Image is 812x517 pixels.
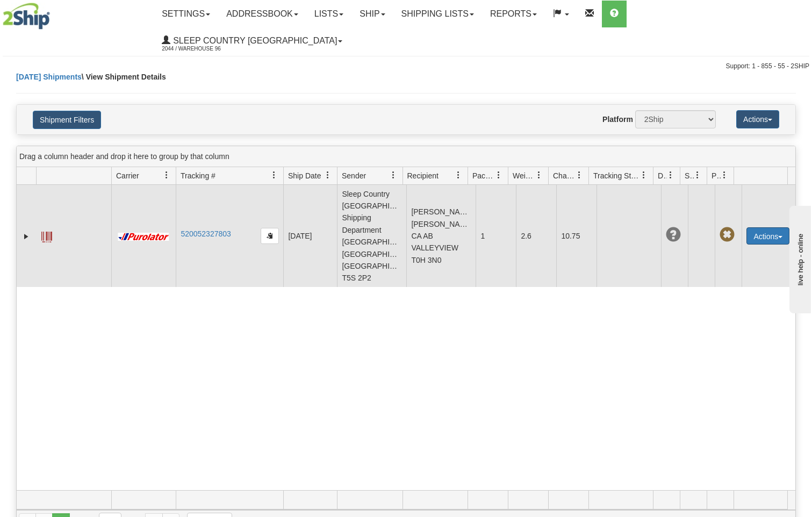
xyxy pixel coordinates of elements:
[516,185,556,287] td: 2.6
[662,166,680,184] a: Delivery Status filter column settings
[472,170,495,181] span: Packages
[41,227,52,244] a: Label
[449,166,468,184] a: Recipient filter column settings
[351,1,393,27] a: Ship
[530,166,548,184] a: Weight filter column settings
[154,1,218,27] a: Settings
[265,166,283,184] a: Tracking # filter column settings
[602,114,633,125] label: Platform
[116,233,171,241] img: 11 - Purolator
[3,3,50,30] img: logo2044.jpg
[319,166,337,184] a: Ship Date filter column settings
[570,166,588,184] a: Charge filter column settings
[746,227,789,245] button: Actions
[666,227,681,242] span: Unknown
[685,170,694,181] span: Shipment Issues
[393,1,482,27] a: Shipping lists
[33,111,101,129] button: Shipment Filters
[407,170,439,181] span: Recipient
[342,170,366,181] span: Sender
[283,185,337,287] td: [DATE]
[406,185,476,287] td: [PERSON_NAME] [PERSON_NAME] CA AB VALLEYVIEW T0H 3N0
[736,110,779,128] button: Actions
[490,166,508,184] a: Packages filter column settings
[553,170,576,181] span: Charge
[16,73,82,81] a: [DATE] Shipments
[157,166,176,184] a: Carrier filter column settings
[658,170,667,181] span: Delivery Status
[170,36,337,45] span: Sleep Country [GEOGRAPHIC_DATA]
[17,146,795,167] div: grid grouping header
[337,185,406,287] td: Sleep Country [GEOGRAPHIC_DATA] Shipping Department [GEOGRAPHIC_DATA] [GEOGRAPHIC_DATA] [GEOGRAPH...
[82,73,166,81] span: \ View Shipment Details
[476,185,516,287] td: 1
[688,166,707,184] a: Shipment Issues filter column settings
[712,170,721,181] span: Pickup Status
[181,170,215,181] span: Tracking #
[261,228,279,244] button: Copy to clipboard
[181,229,231,238] a: 520052327803
[715,166,734,184] a: Pickup Status filter column settings
[154,27,350,54] a: Sleep Country [GEOGRAPHIC_DATA] 2044 / Warehouse 96
[3,62,809,71] div: Support: 1 - 855 - 55 - 2SHIP
[21,231,32,242] a: Expand
[288,170,321,181] span: Ship Date
[162,44,242,54] span: 2044 / Warehouse 96
[116,170,139,181] span: Carrier
[720,227,735,242] span: Pickup Not Assigned
[8,9,99,17] div: live help - online
[384,166,403,184] a: Sender filter column settings
[482,1,545,27] a: Reports
[787,204,811,313] iframe: chat widget
[306,1,351,27] a: Lists
[556,185,597,287] td: 10.75
[593,170,640,181] span: Tracking Status
[218,1,306,27] a: Addressbook
[635,166,653,184] a: Tracking Status filter column settings
[513,170,535,181] span: Weight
